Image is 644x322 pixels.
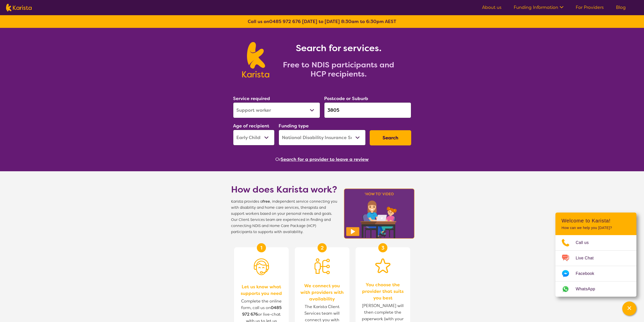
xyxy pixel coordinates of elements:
[622,301,636,316] button: Channel Menu
[233,96,270,102] label: Service required
[324,96,368,102] label: Postcode or Suburb
[254,258,269,275] img: Person with headset icon
[300,282,344,302] span: We connect you with providers with availability
[279,123,309,129] label: Funding type
[555,281,636,297] a: Web link opens in a new tab.
[233,123,269,129] label: Age of recipient
[361,281,405,301] span: You choose the provider that suits you best
[378,243,387,252] div: 3
[239,283,284,297] span: Let us know what supports you need
[6,4,32,11] img: Karista logo
[262,199,270,204] b: free
[576,4,604,10] a: For Providers
[342,187,416,240] img: Karista video
[324,102,411,118] input: Type
[231,199,337,235] span: Karista provides a , independent service connecting you with disability and home care services, t...
[576,239,595,247] span: Call us
[514,4,564,10] a: Funding Information
[275,60,402,79] h2: Free to NDIS participants and HCP recipients.
[370,130,411,145] button: Search
[275,156,281,163] span: Or
[555,235,636,297] ul: Choose channel
[269,18,301,25] a: 0485 972 676
[562,218,630,224] h2: Welcome to Karista!
[375,258,390,273] img: Star icon
[242,42,269,78] img: Karista logo
[616,4,626,10] a: Blog
[576,270,600,277] span: Facebook
[482,4,502,10] a: About us
[555,213,636,297] div: Channel Menu
[315,258,330,274] img: Person being matched to services icon
[318,243,327,252] div: 2
[576,254,600,262] span: Live Chat
[275,42,402,54] h1: Search for services.
[576,285,601,293] span: WhatsApp
[257,243,266,252] div: 1
[231,183,337,196] h1: How does Karista work?
[248,18,396,25] b: Call us on [DATE] to [DATE] 8:30am to 6:30pm AEST
[281,156,369,163] button: Search for a provider to leave a review
[562,226,630,230] p: How can we help you [DATE]?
